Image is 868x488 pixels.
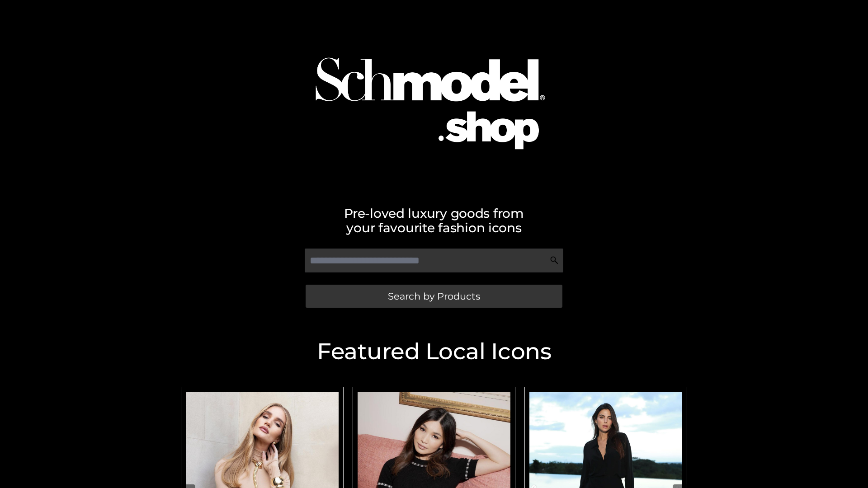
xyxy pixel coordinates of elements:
h2: Pre-loved luxury goods from your favourite fashion icons [176,206,692,235]
h2: Featured Local Icons​ [176,340,692,363]
img: Search Icon [550,256,559,265]
span: Search by Products [388,291,480,301]
a: Search by Products [306,285,562,308]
